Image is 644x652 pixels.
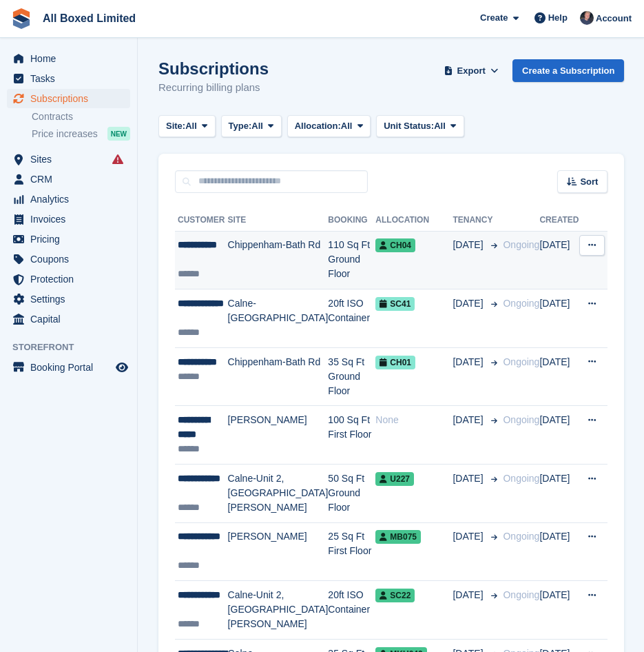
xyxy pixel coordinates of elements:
span: Home [30,49,113,68]
td: [PERSON_NAME] [228,522,329,581]
th: Allocation [375,210,453,232]
th: Customer [175,210,228,232]
a: menu [7,289,130,309]
td: 100 Sq Ft First Floor [328,406,375,465]
td: 35 Sq Ft Ground Floor [328,347,375,406]
i: Smart entry sync failures have occurred [112,154,123,165]
a: menu [7,309,130,329]
a: Create a Subscription [512,59,624,82]
span: SC22 [375,589,415,602]
span: Coupons [30,249,113,269]
p: Recurring billing plans [158,80,269,96]
span: Ongoing [503,589,539,600]
a: menu [7,210,130,229]
span: Allocation: [295,119,341,133]
span: [DATE] [453,296,486,311]
span: U227 [375,472,414,486]
button: Export [441,59,501,82]
span: Tasks [30,69,113,88]
a: menu [7,190,130,209]
a: menu [7,69,130,88]
span: Subscriptions [30,89,113,108]
span: Export [457,64,486,78]
span: Account [596,12,632,26]
td: [DATE] [539,465,579,523]
th: Created [539,210,579,232]
td: [DATE] [539,347,579,406]
button: Unit Status: All [376,115,464,138]
span: Analytics [30,190,113,209]
span: Invoices [30,210,113,229]
a: menu [7,89,130,108]
span: Capital [30,309,113,329]
span: Pricing [30,230,113,249]
td: [DATE] [539,522,579,581]
span: CH04 [375,238,415,252]
div: None [375,413,453,427]
td: 50 Sq Ft Ground Floor [328,465,375,523]
span: Ongoing [503,239,539,250]
span: Booking Portal [30,358,113,377]
a: menu [7,358,130,377]
td: 20ft ISO Container [328,581,375,640]
span: Storefront [12,340,137,354]
span: Ongoing [503,298,539,309]
span: Ongoing [503,414,539,425]
td: [DATE] [539,406,579,465]
a: menu [7,49,130,68]
span: Ongoing [503,531,539,542]
td: Calne-Unit 2, [GEOGRAPHIC_DATA][PERSON_NAME] [228,581,329,640]
a: Contracts [32,110,130,123]
span: All [251,119,263,133]
span: [DATE] [453,588,486,602]
td: [DATE] [539,231,579,289]
h1: Subscriptions [158,59,269,78]
span: Type: [229,119,252,133]
span: [DATE] [453,413,486,427]
a: All Boxed Limited [37,7,141,30]
button: Allocation: All [287,115,371,138]
div: NEW [107,127,130,141]
span: Site: [166,119,185,133]
span: [DATE] [453,355,486,369]
img: Dan Goss [580,11,594,25]
span: Price increases [32,128,98,141]
span: All [434,119,446,133]
a: menu [7,170,130,189]
td: 25 Sq Ft First Floor [328,522,375,581]
td: 20ft ISO Container [328,289,375,348]
span: [DATE] [453,238,486,252]
a: Price increases NEW [32,126,130,141]
td: [DATE] [539,581,579,640]
span: Create [480,11,508,25]
span: All [185,119,197,133]
td: Calne-Unit 2, [GEOGRAPHIC_DATA][PERSON_NAME] [228,465,329,523]
th: Tenancy [453,210,497,232]
span: Ongoing [503,473,539,484]
td: 110 Sq Ft Ground Floor [328,231,375,289]
span: Unit Status: [384,119,434,133]
a: Preview store [114,359,130,376]
span: Sites [30,150,113,169]
span: MB075 [375,530,421,544]
span: CH01 [375,356,415,369]
th: Site [228,210,329,232]
a: menu [7,150,130,169]
span: [DATE] [453,529,486,544]
img: stora-icon-8386f47178a22dfd0bd8f6a31ec36ba5ce8667c1dd55bd0f319d3a0aa187defe.svg [11,8,32,29]
span: CRM [30,170,113,189]
span: [DATE] [453,471,486,486]
td: Chippenham-Bath Rd [228,347,329,406]
span: Sort [580,175,598,189]
td: [PERSON_NAME] [228,406,329,465]
a: menu [7,249,130,269]
td: [DATE] [539,289,579,348]
span: Protection [30,269,113,289]
td: Calne-[GEOGRAPHIC_DATA] [228,289,329,348]
button: Type: All [221,115,282,138]
th: Booking [328,210,375,232]
span: Ongoing [503,356,539,367]
a: menu [7,230,130,249]
span: Settings [30,289,113,309]
a: menu [7,269,130,289]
